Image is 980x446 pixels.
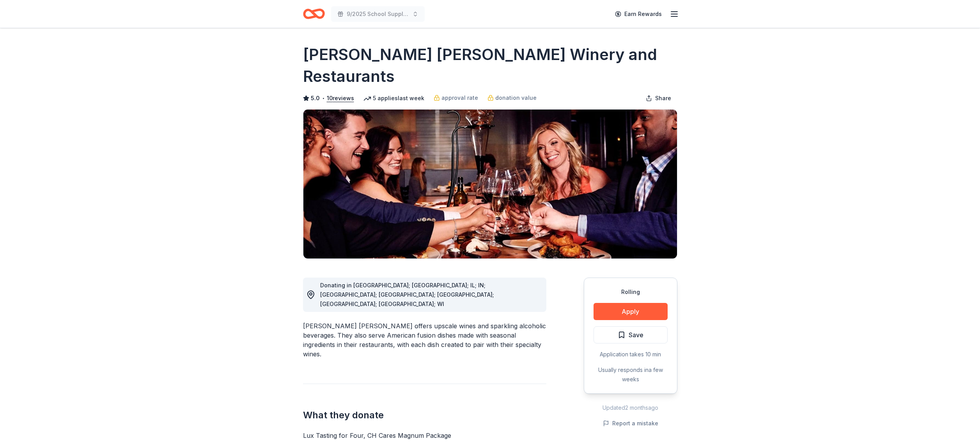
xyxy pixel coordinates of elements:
[594,287,668,297] div: Rolling
[594,365,668,384] div: Usually responds in a few weeks
[347,9,409,19] span: 9/2025 School Supply Drive
[495,93,537,103] span: donation value
[303,5,325,23] a: Home
[327,94,354,103] button: 10reviews
[594,326,668,343] button: Save
[441,93,478,103] span: approval rate
[303,431,546,440] div: Lux Tasting for Four, CH Cares Magnum Package
[363,94,424,103] div: 5 applies last week
[311,94,320,103] span: 5.0
[584,403,677,412] div: Updated 2 months ago
[303,110,677,258] img: Image for Cooper's Hawk Winery and Restaurants
[331,6,425,22] button: 9/2025 School Supply Drive
[320,282,494,307] span: Donating in [GEOGRAPHIC_DATA]; [GEOGRAPHIC_DATA]; IL; IN; [GEOGRAPHIC_DATA]; [GEOGRAPHIC_DATA]; [...
[603,419,658,428] button: Report a mistake
[487,93,537,103] a: donation value
[594,303,668,320] button: Apply
[594,350,668,359] div: Application takes 10 min
[303,409,546,421] h2: What they donate
[629,330,643,340] span: Save
[434,93,478,103] a: approval rate
[610,7,666,21] a: Earn Rewards
[303,44,677,87] h1: [PERSON_NAME] [PERSON_NAME] Winery and Restaurants
[303,321,546,359] div: [PERSON_NAME] [PERSON_NAME] offers upscale wines and sparkling alcoholic beverages. They also ser...
[322,95,324,101] span: •
[655,94,671,103] span: Share
[640,90,677,106] button: Share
